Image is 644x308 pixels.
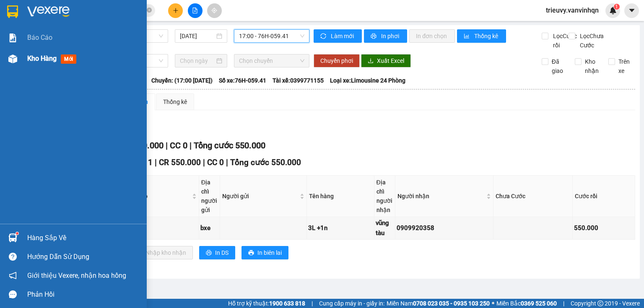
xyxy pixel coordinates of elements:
[199,246,235,259] button: printerIn DS
[130,246,193,259] button: downloadNhập kho nhận
[8,54,17,63] img: warehouse-icon
[377,178,393,215] div: Địa chỉ người nhận
[308,223,373,233] div: 3L +1n
[207,158,224,167] span: CC 0
[397,223,492,233] div: 0909920358
[168,3,183,18] button: plus
[147,7,152,15] span: close-circle
[241,246,288,259] button: printerIn biên lai
[27,270,126,281] span: Giới thiệu Vexere, nhận hoa hồng
[573,176,635,217] th: Cước rồi
[582,57,602,75] span: Kho nhận
[194,140,265,150] span: Tổng cước 550.000
[27,32,52,43] span: Báo cáo
[307,176,374,217] th: Tên hàng
[257,248,282,257] span: In biên lai
[239,54,305,67] span: Chọn chuyến
[628,7,636,14] span: caret-down
[222,192,298,201] span: Người gửi
[9,253,17,261] span: question-circle
[624,3,639,18] button: caret-down
[219,76,266,85] span: Số xe: 76H-059.41
[200,223,218,233] div: bxe
[377,56,404,65] span: Xuất Excel
[163,97,187,106] div: Thống kê
[615,4,618,10] span: 1
[615,57,636,75] span: Trên xe
[368,58,374,65] span: download
[539,5,605,16] span: trieuvy.vanvinhqn
[8,233,17,242] img: warehouse-icon
[273,76,324,85] span: Tài xế: 0399771155
[211,8,217,13] span: aim
[9,290,17,298] span: message
[371,33,378,40] span: printer
[188,3,203,18] button: file-add
[464,33,471,40] span: bar-chart
[361,54,411,67] button: downloadXuất Excel
[597,300,603,306] span: copyright
[413,300,490,307] strong: 0708 023 035 - 0935 103 250
[7,5,18,18] img: logo-vxr
[27,232,140,244] div: Hàng sắp về
[190,140,192,150] span: |
[26,36,137,52] strong: Tổng đài hỗ trợ: 0914 113 973 - 0982 113 973 - 0919 113 973 -
[550,31,578,50] span: Lọc Cước rồi
[206,250,212,256] span: printer
[364,29,407,43] button: printerIn phơi
[614,4,620,10] sup: 1
[173,8,179,13] span: plus
[492,302,494,305] span: ⚪️
[180,56,214,65] input: Chọn ngày
[548,57,569,75] span: Đã giao
[521,300,557,307] strong: 0369 525 060
[320,33,327,40] span: sync
[215,248,229,257] span: In DS
[574,223,634,233] div: 550.000
[474,31,499,41] span: Thống kê
[38,54,124,62] strong: 0978 771155 - 0975 77 1155
[207,3,222,18] button: aim
[180,31,214,41] input: 12/09/2025
[201,178,218,215] div: Địa chỉ người gửi
[576,31,609,50] span: Lọc Chưa Cước
[376,218,394,238] div: vũng tàu
[137,158,153,167] span: SL 1
[239,30,305,42] span: 17:00 - 76H-059.41
[381,31,400,41] span: In phơi
[170,140,187,150] span: CC 0
[126,192,190,201] span: ĐC Giao
[8,34,17,42] img: solution-icon
[493,176,572,217] th: Chưa Cước
[23,13,139,35] strong: [PERSON_NAME] ([GEOGRAPHIC_DATA])
[387,299,490,308] span: Miền Nam
[159,158,201,167] span: CR 550.000
[314,29,362,43] button: syncLàm mới
[27,288,140,301] div: Phản hồi
[155,158,157,167] span: |
[226,158,228,167] span: |
[61,54,76,64] span: mới
[496,299,557,308] span: Miền Bắc
[269,300,305,307] strong: 1900 633 818
[319,299,384,308] span: Cung cấp máy in - giấy in:
[27,251,140,263] div: Hướng dẫn sử dụng
[16,232,18,235] sup: 1
[4,6,22,45] img: logo
[166,140,168,150] span: |
[192,8,198,13] span: file-add
[331,31,355,41] span: Làm mới
[330,76,405,85] span: Loại xe: Limousine 24 Phòng
[409,29,455,43] button: In đơn chọn
[312,299,313,308] span: |
[397,192,485,201] span: Người nhận
[230,158,301,167] span: Tổng cước 550.000
[4,48,22,104] strong: Công ty TNHH DVVT Văn Vinh 76
[314,54,360,67] button: Chuyển phơi
[228,299,305,308] span: Hỗ trợ kỹ thuật:
[248,250,254,256] span: printer
[457,29,506,43] button: bar-chartThống kê
[151,76,213,85] span: Chuyến: (17:00 [DATE])
[563,299,564,308] span: |
[609,7,617,14] img: icon-new-feature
